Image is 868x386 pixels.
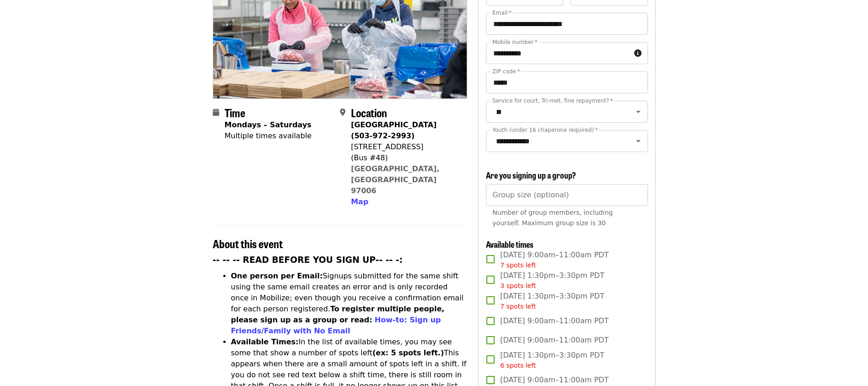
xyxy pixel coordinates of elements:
[500,250,609,270] span: [DATE] 9:00am–11:00am PDT
[500,261,536,269] span: 7 spots left
[225,104,245,120] span: Time
[634,49,642,58] i: circle-info icon
[500,335,609,346] span: [DATE] 9:00am–11:00am PDT
[231,272,323,280] strong: One person per Email:
[492,98,613,103] label: Service for court, Tri-met, fine repayment?
[500,362,536,369] span: 6 spots left
[500,303,536,310] span: 7 spots left
[500,315,609,326] span: [DATE] 9:00am–11:00am PDT
[351,141,460,152] div: [STREET_ADDRESS]
[351,196,368,207] button: Map
[500,282,536,289] span: 3 spots left
[213,255,403,265] strong: -- -- -- READ BEFORE YOU SIGN UP-- -- -:
[351,197,368,206] span: Map
[632,105,645,118] button: Open
[231,337,299,346] strong: Available Times:
[500,350,604,370] span: [DATE] 1:30pm–3:30pm PDT
[351,104,387,120] span: Location
[351,120,437,140] strong: [GEOGRAPHIC_DATA] (503-972-2993)
[486,238,534,250] span: Available times
[492,209,613,227] span: Number of group members, including yourself. Maximum group size is 30
[492,10,512,16] label: Email
[225,130,312,141] div: Multiple times available
[213,108,219,117] i: calendar icon
[213,235,283,251] span: About this event
[500,375,609,386] span: [DATE] 9:00am–11:00am PDT
[632,135,645,147] button: Open
[340,108,345,117] i: map-marker-alt icon
[500,291,604,311] span: [DATE] 1:30pm–3:30pm PDT
[486,184,647,206] input: [object Object]
[231,315,441,335] a: How-to: Sign up Friends/Family with No Email
[351,164,440,195] a: [GEOGRAPHIC_DATA], [GEOGRAPHIC_DATA] 97006
[486,42,630,64] input: Mobile number
[500,270,604,291] span: [DATE] 1:30pm–3:30pm PDT
[492,39,537,45] label: Mobile number
[372,348,444,357] strong: (ex: 5 spots left.)
[492,69,520,74] label: ZIP code
[486,169,576,181] span: Are you signing up a group?
[492,127,598,133] label: Youth (under 16 chaperone required)
[231,271,468,337] li: Signups submitted for the same shift using the same email creates an error and is only recorded o...
[351,152,460,163] div: (Bus #48)
[486,13,647,35] input: Email
[231,304,445,324] strong: To register multiple people, please sign up as a group or read:
[225,120,312,129] strong: Mondays – Saturdays
[486,71,647,93] input: ZIP code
